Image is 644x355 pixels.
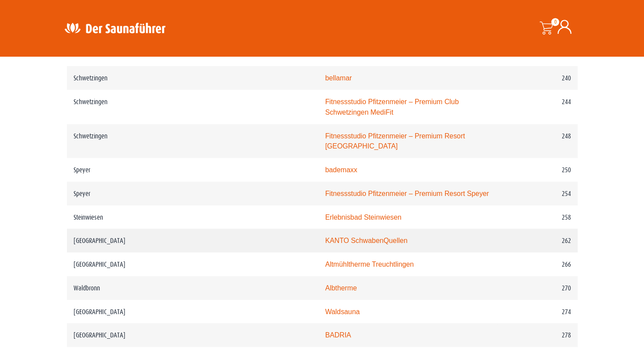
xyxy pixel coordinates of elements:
td: Waldbronn [67,276,319,300]
a: Fitnessstudio Pfitzenmeier – Premium Club Schwetzingen MediFit [325,98,459,116]
a: Fitnessstudio Pfitzenmeier – Premium Resort [GEOGRAPHIC_DATA] [325,132,465,150]
a: bellamar [325,74,352,81]
td: 258 [497,205,578,229]
td: Schwetzingen [67,124,319,158]
span: 0 [551,18,559,26]
a: KANTO SchwabenQuellen [325,236,407,244]
td: Speyer [67,181,319,205]
td: Schwetzingen [67,66,319,90]
td: [GEOGRAPHIC_DATA] [67,228,319,252]
a: Erlebnisbad Steinwiesen [325,213,401,221]
a: Waldsauna [325,308,360,315]
td: 270 [497,276,578,300]
td: 278 [497,323,578,347]
td: 254 [497,181,578,205]
td: Steinwiesen [67,205,319,229]
td: Speyer [67,158,319,181]
a: Altmühltherme Treuchtlingen [325,260,413,268]
a: bademaxx [325,166,357,173]
td: 262 [497,228,578,252]
td: 250 [497,158,578,181]
a: Albtherme [325,284,357,291]
td: 274 [497,300,578,323]
td: 248 [497,124,578,158]
td: [GEOGRAPHIC_DATA] [67,300,319,323]
a: BADRIA [325,331,351,338]
a: Fitnessstudio Pfitzenmeier – Premium Resort Speyer [325,189,489,197]
td: 266 [497,252,578,276]
td: Schwetzingen [67,90,319,124]
td: [GEOGRAPHIC_DATA] [67,252,319,276]
td: [GEOGRAPHIC_DATA] [67,323,319,347]
td: 244 [497,90,578,124]
td: 240 [497,66,578,90]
